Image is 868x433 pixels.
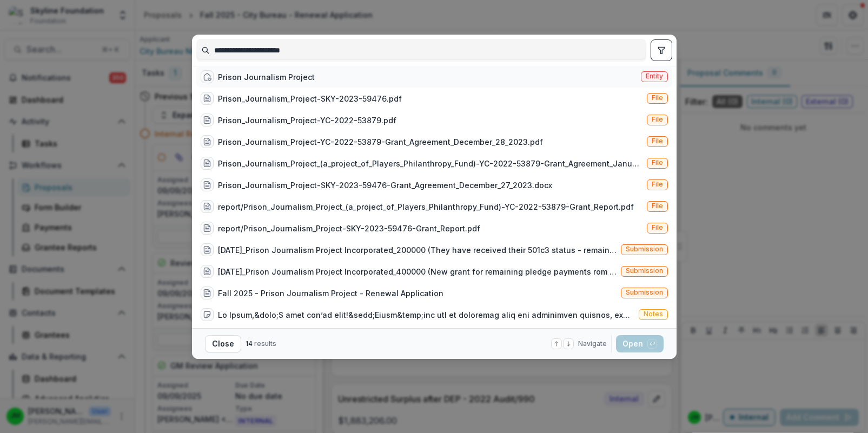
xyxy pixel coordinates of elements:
[626,289,663,296] span: Submission
[652,181,663,188] span: File
[644,310,663,318] span: Notes
[218,266,617,277] div: [DATE]_Prison Journalism Project Incorporated_400000 (New grant for remaining pledge payments rom...
[218,244,617,256] div: [DATE]_Prison Journalism Project Incorporated_200000 (They have received their 501c3 status - rem...
[205,335,241,352] button: Close
[218,201,634,212] div: report/Prison_Journalism_Project_(a_project_of_Players_Philanthropy_Fund)-YC-2022-53879-Grant_Rep...
[218,71,315,83] div: Prison Journalism Project
[652,224,663,231] span: File
[652,202,663,210] span: File
[218,309,634,321] div: Lo Ipsum,&dolo;S amet con’ad elit!&sedd;Eiusm&temp;inc utl et doloremag aliq eni adminimven quisn...
[626,267,663,275] span: Submission
[218,179,552,191] div: Prison_Journalism_Project-SKY-2023-59476-Grant_Agreement_December_27_2023.docx
[646,72,663,80] span: Entity
[578,339,607,349] span: Navigate
[218,158,642,169] div: Prison_Journalism_Project_(a_project_of_Players_Philanthropy_Fund)-YC-2022-53879-Grant_Agreement_...
[218,288,443,299] div: Fall 2025 - Prison Journalism Project - Renewal Application
[246,339,253,348] span: 14
[218,93,402,104] div: Prison_Journalism_Project-SKY-2023-59476.pdf
[652,159,663,166] span: File
[652,116,663,123] span: File
[651,39,672,61] button: toggle filters
[626,245,663,253] span: Submission
[218,115,396,126] div: Prison_Journalism_Project-YC-2022-53879.pdf
[218,136,543,148] div: Prison_Journalism_Project-YC-2022-53879-Grant_Agreement_December_28_2023.pdf
[616,335,664,352] button: Open
[254,339,276,348] span: results
[652,137,663,145] span: File
[218,223,480,234] div: report/Prison_Journalism_Project-SKY-2023-59476-Grant_Report.pdf
[652,94,663,102] span: File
